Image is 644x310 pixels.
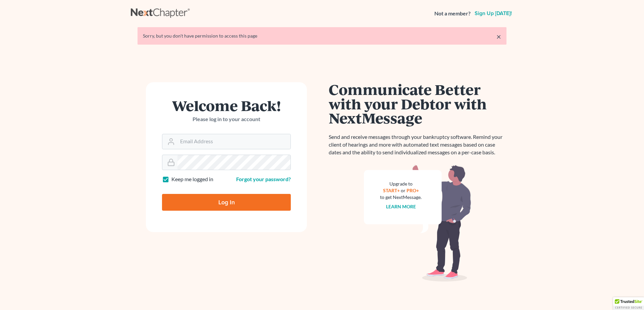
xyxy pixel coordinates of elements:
[236,176,291,182] a: Forgot your password?
[171,175,213,183] label: Keep me logged in
[162,194,291,211] input: Log In
[473,11,513,16] a: Sign up [DATE]!
[364,164,471,282] img: nextmessage_bg-59042aed3d76b12b5cd301f8e5b87938c9018125f34e5fa2b7a6b67550977c72.svg
[613,297,644,310] div: TrustedSite Certified
[329,82,506,125] h1: Communicate Better with your Debtor with NextMessage
[407,188,419,193] a: PRO+
[143,33,501,39] div: Sorry, but you don't have permission to access this page
[380,194,422,201] div: to get NextMessage.
[496,33,501,41] a: ×
[162,115,291,123] p: Please log in to your account
[386,204,416,209] a: Learn more
[380,180,422,187] div: Upgrade to
[434,10,471,17] strong: Not a member?
[329,133,506,156] p: Send and receive messages through your bankruptcy software. Remind your client of hearings and mo...
[383,188,400,193] a: START+
[162,98,291,113] h1: Welcome Back!
[401,188,406,193] span: or
[177,134,290,149] input: Email Address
